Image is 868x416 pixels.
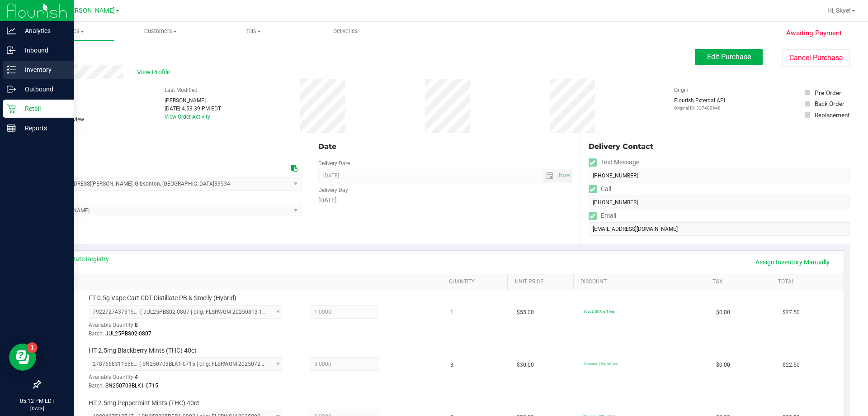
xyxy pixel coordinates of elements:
span: HT 2.5mg Blackberry Mints (THC) 40ct [89,346,197,355]
a: View State Registry [55,254,109,263]
div: [DATE] [318,196,571,205]
p: Analytics [16,25,70,36]
p: Reports [16,123,70,134]
div: Available Quantity: [89,319,292,336]
span: 8 [135,322,138,328]
div: Back Order [815,99,844,108]
inline-svg: Analytics [7,26,16,35]
span: $0.00 [716,361,730,369]
a: SKU [53,278,438,286]
div: Replacement [815,110,849,120]
a: Assign Inventory Manually [750,254,835,270]
label: Delivery Date [318,159,350,167]
a: Tills [207,22,300,41]
span: Edit Purchase [707,53,751,61]
iframe: Resource center unread badge [27,342,38,353]
div: Pre-Order [815,88,841,97]
span: Batch: [89,330,104,337]
span: Customers [115,27,207,35]
a: Deliveries [299,22,392,41]
a: Quantity [449,278,504,286]
input: Format: (999) 999-9999 [589,196,850,209]
button: Cancel Purchase [782,49,850,67]
p: Outbound [16,84,70,95]
span: $0.00 [716,308,730,317]
div: [PERSON_NAME] [165,96,221,105]
p: 05:12 PM EDT [4,397,70,405]
span: Deliveries [321,27,370,35]
p: Inventory [16,64,70,75]
div: Delivery Contact [589,141,850,152]
label: Last Modified [165,86,198,94]
div: [DATE] 4:53:39 PM EDT [165,105,221,113]
button: Edit Purchase [695,49,763,65]
inline-svg: Retail [7,104,16,113]
span: [PERSON_NAME] [65,7,115,14]
div: Flourish External API [674,96,725,111]
span: Awaiting Payment [786,28,842,38]
span: Tills [208,27,299,35]
a: Unit Price [515,278,570,286]
span: $22.50 [783,361,800,369]
span: 50cdt: 50% off line [583,309,614,314]
iframe: Resource center [9,344,36,371]
a: Discount [580,278,702,286]
div: Location [40,141,302,152]
p: Inbound [16,45,70,56]
a: Customers [114,22,207,41]
a: Total [778,278,833,286]
a: View Order Activity [165,114,210,120]
p: Original ID: 327400648 [674,105,725,111]
span: Batch: [89,383,104,389]
span: SN250703BLK1-0715 [105,383,158,389]
input: Format: (999) 999-9999 [589,169,850,182]
span: 3 [450,361,453,369]
inline-svg: Inventory [7,65,16,74]
inline-svg: Reports [7,124,16,133]
span: $30.00 [517,361,534,369]
inline-svg: Outbound [7,85,16,94]
a: Tax [712,278,768,286]
p: [DATE] [4,405,70,412]
label: Delivery Day [318,186,348,194]
span: 1 [450,308,453,317]
div: Available Quantity: [89,371,292,388]
span: HT 2.5mg Peppermint Mints (THC) 40ct [89,399,199,407]
span: 75mints: 75% off line [583,362,618,366]
label: Text Message [589,156,639,169]
span: 4 [135,374,138,380]
p: Retail [16,103,70,114]
span: $55.00 [517,308,534,317]
inline-svg: Inbound [7,46,16,55]
label: Email [589,209,616,222]
span: $27.50 [783,308,800,317]
div: Copy address to clipboard [291,164,297,173]
span: FT 0.5g Vape Cart CDT Distillate PB & Smelly (Hybrid) [89,294,236,302]
span: View Profile [137,67,173,77]
span: Hi, Skye! [827,7,851,14]
span: JUL25PBS02-0807 [105,330,151,337]
label: Origin [674,86,689,94]
div: Date [318,141,571,152]
label: Call [589,182,611,196]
